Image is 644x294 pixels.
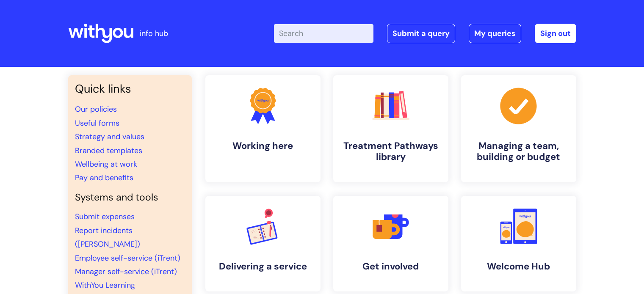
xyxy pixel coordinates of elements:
input: Search [274,24,373,43]
a: Strategy and values [75,132,144,142]
a: Submit expenses [75,212,135,222]
h4: Get involved [340,261,442,272]
a: Our policies [75,104,117,114]
h4: Delivering a service [212,261,314,272]
a: Manager self-service (iTrent) [75,267,177,277]
a: Managing a team, building or budget [461,75,576,182]
a: Delivering a service [205,196,321,291]
h4: Welcome Hub [468,261,569,272]
a: Pay and benefits [75,173,133,183]
a: Welcome Hub [461,196,576,291]
a: My queries [469,24,521,43]
a: Report incidents ([PERSON_NAME]) [75,225,140,249]
h4: Working here [212,140,314,151]
a: Wellbeing at work [75,159,137,169]
h4: Managing a team, building or budget [468,140,569,163]
a: Treatment Pathways library [333,75,448,182]
a: Sign out [535,24,576,43]
a: WithYou Learning [75,280,135,290]
h4: Treatment Pathways library [340,140,442,163]
h3: Quick links [75,82,185,96]
a: Branded templates [75,146,142,156]
a: Employee self-service (iTrent) [75,253,180,263]
p: info hub [140,27,168,40]
a: Working here [205,75,321,182]
a: Useful forms [75,118,119,128]
h4: Systems and tools [75,192,185,203]
div: | - [274,24,576,43]
a: Submit a query [387,24,455,43]
a: Get involved [333,196,448,291]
